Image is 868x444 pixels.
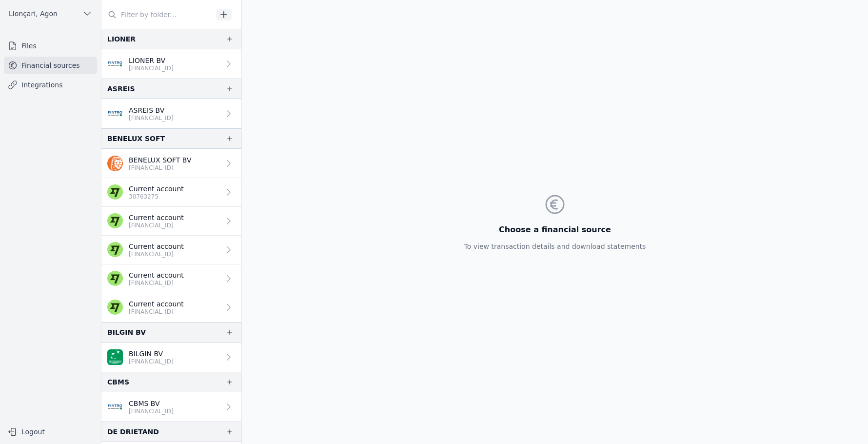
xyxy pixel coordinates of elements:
[107,35,136,43] font: LIONER
[101,236,241,264] a: Current account [FINANCIAL_ID]
[4,424,97,440] button: Logout
[4,37,97,55] a: Files
[4,57,97,74] a: Financial sources
[9,10,58,18] font: Llonçari, Agon
[21,428,45,436] font: Logout
[129,280,174,286] font: [FINANCIAL_ID]
[129,156,192,164] font: BENELUX SOFT BV
[101,149,241,178] a: BENELUX SOFT BV [FINANCIAL_ID]
[129,408,174,415] font: [FINANCIAL_ID]
[101,178,241,207] a: Current account 30763275
[107,378,129,386] font: CBMS
[107,399,123,415] img: FINTRO_BE_BUSINESS_GEBABEBB.png
[129,308,174,315] font: [FINANCIAL_ID]
[107,428,159,436] font: DE DRIETAND
[107,349,123,365] img: BNP_BE_BUSINESS_GEBABEBB.png
[107,300,123,315] img: wise.png
[129,358,174,365] font: [FINANCIAL_ID]
[129,57,165,64] font: LIONER BV
[129,164,174,171] font: [FINANCIAL_ID]
[129,115,174,121] font: [FINANCIAL_ID]
[129,222,174,229] font: [FINANCIAL_ID]
[101,99,241,128] a: ASREIS BV [FINANCIAL_ID]
[129,242,184,250] font: Current account
[129,300,184,308] font: Current account
[499,225,611,234] font: Choose a financial source
[129,350,163,358] font: BILGIN BV
[107,184,123,200] img: wise.png
[107,135,165,142] font: BENELUX SOFT
[129,400,160,407] font: CBMS BV
[101,343,241,372] a: BILGIN BV [FINANCIAL_ID]
[21,42,37,50] font: Files
[107,328,146,336] font: BILGIN BV
[129,65,174,72] font: [FINANCIAL_ID]
[107,56,123,72] img: FINTRO_BE_BUSINESS_GEBABEBB.png
[21,61,80,69] font: Financial sources
[107,213,123,229] img: wise.png
[464,242,646,250] font: To view transaction details and download statements
[101,6,213,23] input: Filter by folder...
[129,214,184,222] font: Current account
[101,264,241,293] a: Current account [FINANCIAL_ID]
[107,156,123,171] img: ing.png
[129,271,184,279] font: Current account
[129,185,184,193] font: Current account
[107,271,123,286] img: wise.png
[101,207,241,236] a: Current account [FINANCIAL_ID]
[129,251,174,258] font: [FINANCIAL_ID]
[107,106,123,121] img: FINTRO_BE_BUSINESS_GEBABEBB.png
[129,193,158,200] font: 30763275
[101,49,241,79] a: LIONER BV [FINANCIAL_ID]
[129,106,164,114] font: ASREIS BV
[101,293,241,322] a: Current account [FINANCIAL_ID]
[21,81,62,89] font: Integrations
[101,392,241,422] a: CBMS BV [FINANCIAL_ID]
[107,242,123,258] img: wise.png
[107,85,135,93] font: ASREIS
[4,76,97,94] a: Integrations
[4,6,97,21] button: Llonçari, Agon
